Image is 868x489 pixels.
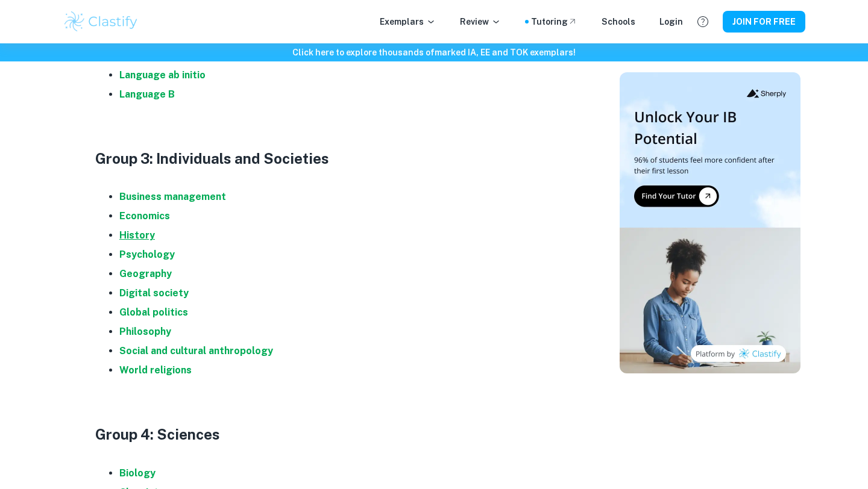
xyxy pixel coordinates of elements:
[119,229,155,241] a: History
[460,15,501,28] p: Review
[63,10,139,34] img: Clastify logo
[119,364,192,376] a: World religions
[119,191,226,202] a: Business management
[2,46,866,59] h6: Click here to explore thousands of marked IA, EE and TOK exemplars !
[119,345,273,357] a: Social and cultural anthropology
[119,307,188,318] a: Global politics
[380,15,436,28] p: Exemplars
[620,72,800,373] img: Thumbnail
[119,467,156,479] a: Biology
[531,15,577,28] a: Tutoring
[119,326,171,337] a: Philosophy
[723,11,805,33] button: JOIN FOR FREE
[602,15,635,28] a: Schools
[119,268,172,279] a: Geography
[119,69,206,81] a: Language ab initio
[119,249,175,260] a: Psychology
[95,423,577,445] h3: Group 4: Sciences
[119,89,175,100] a: Language B
[693,11,713,32] button: Help and Feedback
[95,148,577,169] h3: Group 3: Individuals and Societies
[119,210,170,222] a: Economics
[119,287,189,299] a: Digital society
[659,15,683,28] a: Login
